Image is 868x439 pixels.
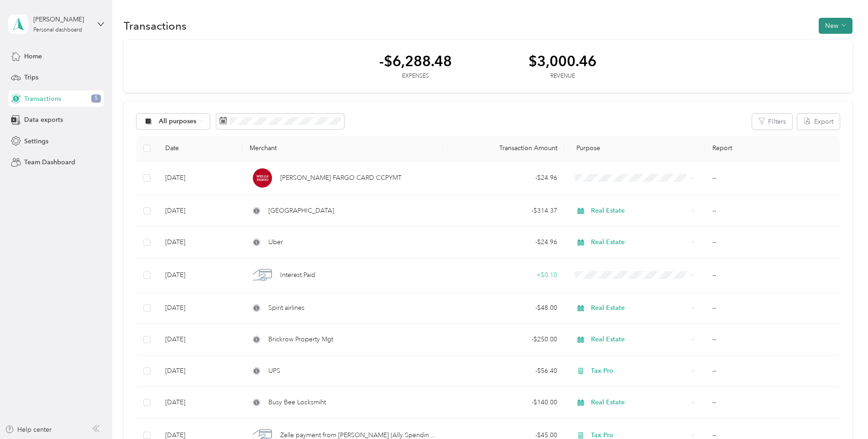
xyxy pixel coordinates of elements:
span: Tax Pro [591,366,688,376]
span: Brickrow Property Mgt [268,334,333,345]
span: Purpose [572,144,601,152]
span: Trips [24,73,38,82]
div: Expenses [379,72,452,80]
td: -- [705,161,839,195]
td: -- [705,324,839,355]
div: -$6,288.48 [379,53,452,69]
span: Real Estate [591,303,688,313]
img: WELLS FARGO CARD CCPYMT [253,168,272,188]
th: Transaction Amount [444,136,565,161]
td: -- [705,258,839,293]
button: New [819,18,852,34]
th: Merchant [242,136,444,161]
span: Team Dashboard [24,157,75,167]
td: [DATE] [158,293,242,324]
div: - $56.40 [451,366,557,376]
td: [DATE] [158,161,242,195]
div: - $314.37 [451,206,557,216]
span: [GEOGRAPHIC_DATA] [268,206,334,216]
div: + $0.10 [451,270,557,280]
td: [DATE] [158,355,242,387]
td: -- [705,293,839,324]
td: [DATE] [158,258,242,293]
td: -- [705,387,839,418]
span: Real Estate [591,334,688,345]
div: - $250.00 [451,334,557,345]
span: Interest Paid [280,270,315,280]
td: [DATE] [158,227,242,258]
th: Date [158,136,242,161]
td: -- [705,355,839,387]
td: [DATE] [158,195,242,227]
h1: Transactions [124,21,187,31]
span: Busy Bee Locksmiht [268,397,326,408]
span: Transactions [24,94,61,104]
td: [DATE] [158,387,242,418]
button: Filters [752,114,792,130]
div: Revenue [528,72,596,80]
div: - $140.00 [451,397,557,408]
td: -- [705,195,839,227]
img: Interest Paid [253,266,272,285]
div: [PERSON_NAME] [33,15,90,24]
span: Real Estate [591,206,688,216]
span: All purposes [159,118,197,125]
span: Spirit airlines [268,303,304,313]
div: - $24.96 [451,173,557,183]
div: $3,000.46 [528,53,596,69]
th: Report [705,136,839,161]
button: Help center [5,425,52,434]
span: Real Estate [591,397,688,408]
div: - $24.96 [451,237,557,247]
span: UPS [268,366,280,376]
span: Home [24,52,42,61]
iframe: Everlance-gr Chat Button Frame [817,388,868,439]
span: Settings [24,136,48,146]
div: - $48.00 [451,303,557,313]
td: [DATE] [158,324,242,355]
div: Personal dashboard [33,27,82,33]
button: Export [797,114,840,130]
td: -- [705,227,839,258]
span: Data exports [24,115,63,125]
span: 5 [91,94,101,103]
span: [PERSON_NAME] FARGO CARD CCPYMT [280,173,402,183]
span: Real Estate [591,237,688,247]
span: Uber [268,237,283,247]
